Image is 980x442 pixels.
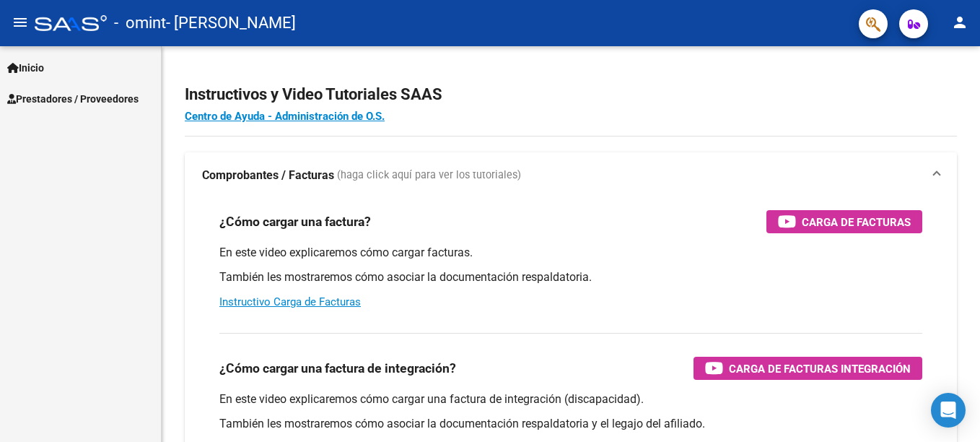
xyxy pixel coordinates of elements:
strong: Comprobantes / Facturas [202,168,334,183]
span: - omint [114,7,166,39]
span: - [PERSON_NAME] [166,7,296,39]
div: Open Intercom Messenger [931,393,966,428]
span: Inicio [7,60,44,76]
mat-icon: menu [12,14,29,31]
span: Prestadores / Proveedores [7,91,139,107]
h3: ¿Cómo cargar una factura? [219,212,371,232]
p: También les mostraremos cómo asociar la documentación respaldatoria. [219,269,922,285]
mat-expansion-panel-header: Comprobantes / Facturas (haga click aquí para ver los tutoriales) [185,152,957,199]
p: En este video explicaremos cómo cargar una factura de integración (discapacidad). [219,391,922,407]
a: Centro de Ayuda - Administración de O.S. [185,110,385,123]
h2: Instructivos y Video Tutoriales SAAS [185,81,957,108]
span: (haga click aquí para ver los tutoriales) [337,168,521,183]
p: También les mostraremos cómo asociar la documentación respaldatoria y el legajo del afiliado. [219,416,922,432]
a: Instructivo Carga de Facturas [219,295,361,308]
span: Carga de Facturas Integración [729,360,911,378]
button: Carga de Facturas [766,210,922,233]
button: Carga de Facturas Integración [694,357,922,380]
h3: ¿Cómo cargar una factura de integración? [219,358,456,378]
p: En este video explicaremos cómo cargar facturas. [219,245,922,261]
span: Carga de Facturas [802,213,911,231]
mat-icon: person [951,14,968,31]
